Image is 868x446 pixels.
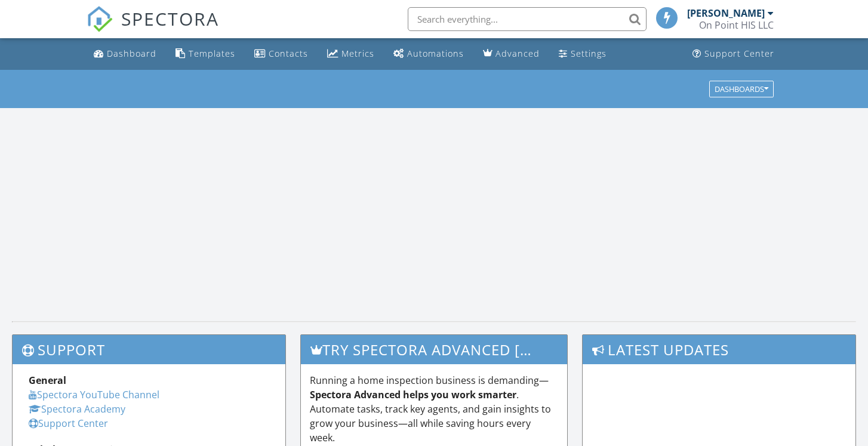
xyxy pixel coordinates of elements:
[709,81,774,97] button: Dashboards
[322,43,379,65] a: Metrics
[29,417,108,430] a: Support Center
[13,335,285,364] h3: Support
[407,48,464,59] div: Automations
[408,7,647,31] input: Search everything...
[301,335,567,364] h3: Try spectora advanced [DATE]
[250,43,313,65] a: Contacts
[704,48,774,59] div: Support Center
[687,7,765,19] div: [PERSON_NAME]
[495,48,540,59] div: Advanced
[478,43,544,65] a: Advanced
[107,48,156,59] div: Dashboard
[29,374,66,387] strong: General
[688,43,779,65] a: Support Center
[87,6,113,32] img: The Best Home Inspection Software - Spectora
[89,43,161,65] a: Dashboard
[171,43,240,65] a: Templates
[269,48,308,59] div: Contacts
[189,48,235,59] div: Templates
[29,388,159,401] a: Spectora YouTube Channel
[715,85,768,93] div: Dashboards
[583,335,855,364] h3: Latest Updates
[341,48,374,59] div: Metrics
[310,388,516,401] strong: Spectora Advanced helps you work smarter
[389,43,469,65] a: Automations (Basic)
[554,43,611,65] a: Settings
[571,48,607,59] div: Settings
[310,373,558,445] p: Running a home inspection business is demanding— . Automate tasks, track key agents, and gain ins...
[699,19,774,31] div: On Point HIS LLC
[87,16,219,41] a: SPECTORA
[29,402,125,416] a: Spectora Academy
[121,6,219,31] span: SPECTORA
